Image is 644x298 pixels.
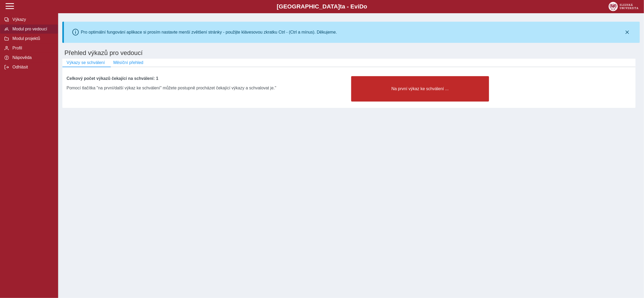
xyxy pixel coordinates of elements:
[62,59,109,67] button: Výkazy se schválení
[356,86,485,91] span: Na první výkaz ke schválení ...
[351,76,489,102] button: Na první výkaz ke schválení ...
[11,17,54,22] span: Výkazy
[109,59,148,67] button: Měsíční přehled
[67,81,347,90] div: Pomocí tlačítka "na první/další výkaz ke schválení" můžete postupně procházet čekající výkazy a s...
[67,76,158,81] b: Celkový počet výkazů čekající na schválení: 1
[11,65,54,70] span: Odhlásit
[81,30,337,35] div: Pro optimální fungování aplikace si prosím nastavte menší zvětšení stránky - použijte klávesovou ...
[364,3,367,10] span: o
[11,55,54,60] span: Nápověda
[359,3,364,10] span: D
[113,60,143,65] span: Měsíční přehled
[11,27,54,31] span: Modul pro vedoucí
[11,36,54,41] span: Modul projektů
[62,47,640,59] h1: Přehled výkazů pro vedoucí
[67,60,105,65] span: Výkazy se schválení
[340,3,342,10] span: t
[11,46,54,51] span: Profil
[16,3,628,10] b: [GEOGRAPHIC_DATA] a - Evi
[609,2,638,11] img: logo_web_su.png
